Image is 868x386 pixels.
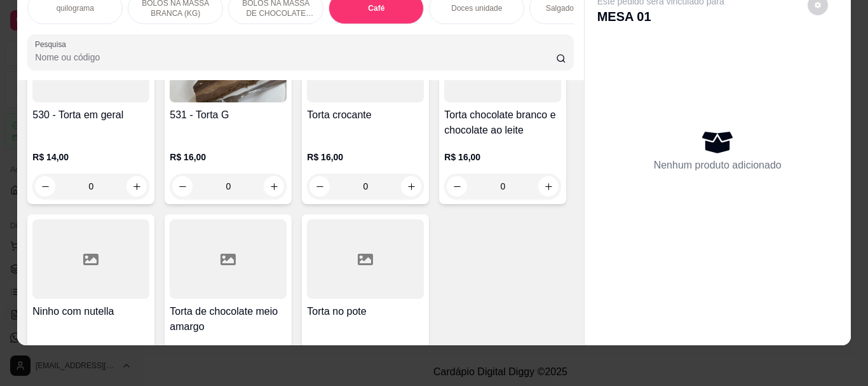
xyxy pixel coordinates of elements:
h4: Torta de chocolate meio amargo [170,304,287,334]
p: Salgados variados [546,3,609,13]
p: quilograma [57,3,94,13]
button: decrease-product-quantity [309,176,330,196]
h4: 530 - Torta em geral [32,107,149,123]
p: R$ 16,00 [444,151,561,163]
p: Nenhum produto adicionado [654,158,782,173]
button: decrease-product-quantity [447,176,467,196]
label: Pesquisa [35,39,71,50]
p: R$ 14,00 [32,151,149,163]
h4: Torta crocante [307,107,424,123]
p: Doces unidade [451,3,502,13]
h4: Torta no pote [307,304,424,319]
h4: 531 - Torta G [170,107,287,123]
h4: Ninho com nutella [32,304,149,319]
p: Café [368,3,384,13]
button: increase-product-quantity [264,176,284,196]
input: Pesquisa [35,51,556,64]
button: increase-product-quantity [538,176,559,196]
h4: Torta chocolate branco e chocolate ao leite [444,107,561,138]
p: MESA 01 [597,8,724,25]
button: decrease-product-quantity [172,176,193,196]
button: increase-product-quantity [126,176,147,196]
p: R$ 16,00 [170,151,287,163]
button: increase-product-quantity [401,176,421,196]
p: R$ 16,00 [307,151,424,163]
button: decrease-product-quantity [35,176,55,196]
